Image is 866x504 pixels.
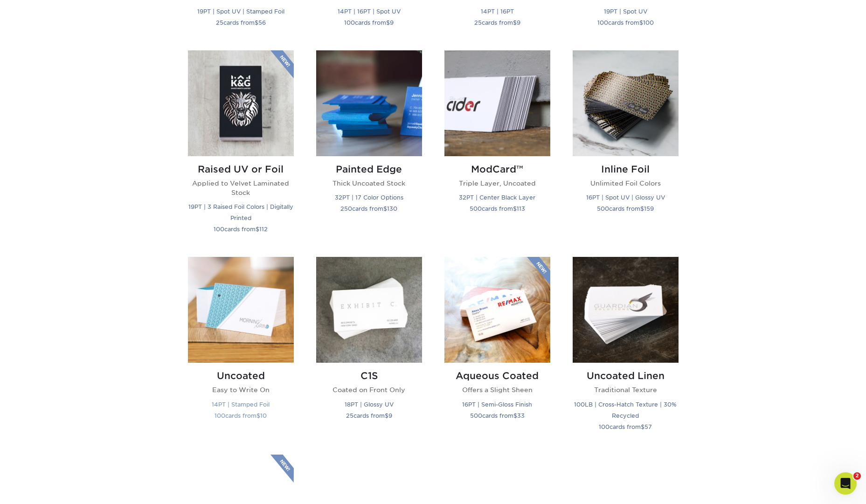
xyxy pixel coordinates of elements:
[573,385,679,394] p: Traditional Texture
[387,205,397,212] span: 130
[188,370,294,381] h2: Uncoated
[444,257,550,363] img: Aqueous Coated Business Cards
[316,257,422,363] img: C1S Business Cards
[644,205,654,212] span: 159
[470,412,482,419] span: 500
[188,179,294,198] p: Applied to Velvet Laminated Stock
[258,19,266,26] span: 56
[444,50,550,246] a: ModCard™ Business Cards ModCard™ Triple Layer, Uncoated 32PT | Center Black Layer 500cards from$113
[388,412,392,419] span: 9
[214,226,224,233] span: 100
[260,412,267,419] span: 10
[597,205,609,212] span: 500
[270,455,294,483] img: New Product
[517,205,525,212] span: 113
[346,412,392,419] small: cards from
[256,412,260,419] span: $
[513,412,517,419] span: $
[574,401,677,419] small: 100LB | Cross-Hatch Texture | 30% Recycled
[188,257,294,443] a: Uncoated Business Cards Uncoated Easy to Write On 14PT | Stamped Foil 100cards from$10
[470,205,525,212] small: cards from
[474,19,520,26] small: cards from
[316,50,422,246] a: Painted Edge Business Cards Painted Edge Thick Uncoated Stock 32PT | 17 Color Options 250cards fr...
[481,8,514,15] small: 14PT | 16PT
[641,423,644,430] span: $
[597,19,608,26] span: 100
[256,226,259,233] span: $
[188,385,294,394] p: Easy to Write On
[340,205,352,212] span: 250
[316,179,422,188] p: Thick Uncoated Stock
[215,412,225,419] span: 100
[259,226,268,233] span: 112
[597,205,654,212] small: cards from
[573,257,679,443] a: Uncoated Linen Business Cards Uncoated Linen Traditional Texture 100LB | Cross-Hatch Texture | 30...
[517,412,525,419] span: 33
[316,50,422,156] img: Painted Edge Business Cards
[470,205,482,212] span: 500
[197,8,284,15] small: 19PT | Spot UV | Stamped Foil
[644,423,652,430] span: 57
[834,472,857,495] iframe: Intercom live chat
[270,50,294,78] img: New Product
[346,412,353,419] span: 25
[385,412,388,419] span: $
[599,423,652,430] small: cards from
[517,19,520,26] span: 9
[214,226,268,233] small: cards from
[573,50,679,156] img: Inline Foil Business Cards
[344,19,394,26] small: cards from
[513,205,517,212] span: $
[513,19,517,26] span: $
[444,370,550,381] h2: Aqueous Coated
[643,19,654,26] span: 100
[470,412,525,419] small: cards from
[390,19,394,26] span: 9
[444,385,550,394] p: Offers a Slight Sheen
[316,385,422,394] p: Coated on Front Only
[474,19,482,26] span: 25
[212,401,270,408] small: 14PT | Stamped Foil
[586,194,665,201] small: 16PT | Spot UV | Glossy UV
[527,257,550,285] img: New Product
[188,257,294,363] img: Uncoated Business Cards
[597,19,654,26] small: cards from
[573,257,679,363] img: Uncoated Linen Business Cards
[216,19,266,26] small: cards from
[335,194,403,201] small: 32PT | 17 Color Options
[573,179,679,188] p: Unlimited Foil Colors
[188,164,294,175] h2: Raised UV or Foil
[444,50,550,156] img: ModCard™ Business Cards
[344,19,355,26] span: 100
[459,194,535,201] small: 32PT | Center Black Layer
[188,50,294,156] img: Raised UV or Foil Business Cards
[188,203,293,221] small: 19PT | 3 Raised Foil Colors | Digitally Printed
[444,179,550,188] p: Triple Layer, Uncoated
[340,205,397,212] small: cards from
[316,257,422,443] a: C1S Business Cards C1S Coated on Front Only 18PT | Glossy UV 25cards from$9
[599,423,610,430] span: 100
[255,19,258,26] span: $
[444,164,550,175] h2: ModCard™
[573,370,679,381] h2: Uncoated Linen
[604,8,647,15] small: 19PT | Spot UV
[338,8,401,15] small: 14PT | 16PT | Spot UV
[462,401,532,408] small: 16PT | Semi-Gloss Finish
[316,370,422,381] h2: C1S
[316,164,422,175] h2: Painted Edge
[383,205,387,212] span: $
[853,472,861,480] span: 2
[444,257,550,443] a: Aqueous Coated Business Cards Aqueous Coated Offers a Slight Sheen 16PT | Semi-Gloss Finish 500ca...
[640,205,644,212] span: $
[216,19,223,26] span: 25
[386,19,390,26] span: $
[573,164,679,175] h2: Inline Foil
[215,412,267,419] small: cards from
[639,19,643,26] span: $
[188,50,294,246] a: Raised UV or Foil Business Cards Raised UV or Foil Applied to Velvet Laminated Stock 19PT | 3 Rai...
[345,401,394,408] small: 18PT | Glossy UV
[573,50,679,246] a: Inline Foil Business Cards Inline Foil Unlimited Foil Colors 16PT | Spot UV | Glossy UV 500cards ...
